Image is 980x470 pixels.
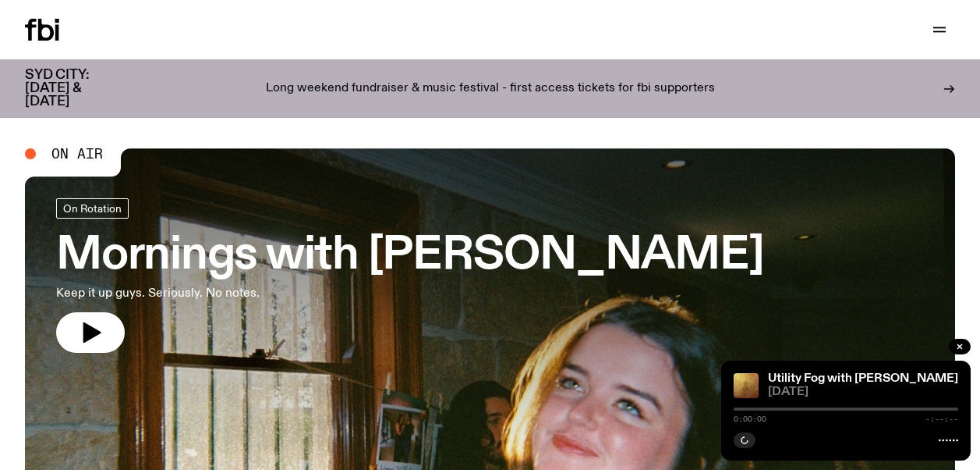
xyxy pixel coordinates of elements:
[51,147,103,161] span: On Air
[925,415,958,423] span: -:--:--
[63,203,122,215] span: On Rotation
[768,372,958,385] a: Utility Fog with [PERSON_NAME]
[56,198,764,353] a: Mornings with [PERSON_NAME]Keep it up guys. Seriously. No notes.
[56,234,764,278] h3: Mornings with [PERSON_NAME]
[734,415,766,423] span: 0:00:00
[25,69,125,109] h3: SYD CITY: [DATE] & [DATE]
[768,386,958,398] span: [DATE]
[266,82,715,96] p: Long weekend fundraiser & music festival - first access tickets for fbi supporters
[56,284,455,303] p: Keep it up guys. Seriously. No notes.
[734,373,759,398] img: Cover for EYDN's single "Gold"
[56,198,129,219] a: On Rotation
